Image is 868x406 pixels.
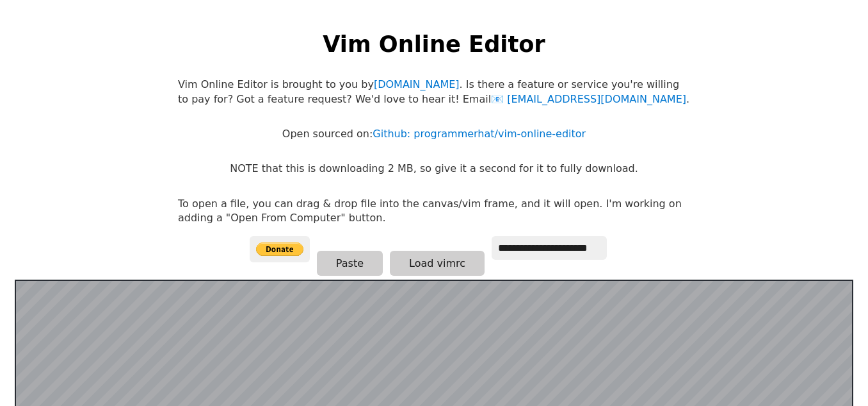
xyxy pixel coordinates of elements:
a: Github: programmerhat/vim-online-editor [373,128,586,140]
a: [EMAIL_ADDRESS][DOMAIN_NAME] [491,93,686,105]
button: Paste [317,251,383,276]
p: Vim Online Editor is brought to you by . Is there a feature or service you're willing to pay for?... [178,78,690,106]
p: Open sourced on: [282,127,586,141]
p: To open a file, you can drag & drop file into the canvas/vim frame, and it will open. I'm working... [178,197,690,226]
button: Load vimrc [390,251,485,276]
a: [DOMAIN_NAME] [374,78,460,90]
h1: Vim Online Editor [323,28,545,60]
p: NOTE that this is downloading 2 MB, so give it a second for it to fully download. [230,162,638,176]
